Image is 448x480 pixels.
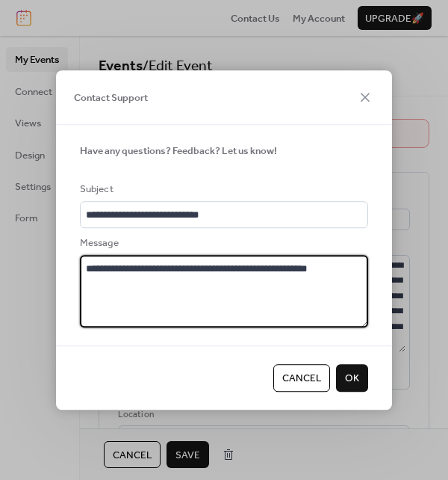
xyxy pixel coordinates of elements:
[336,364,368,391] button: OK
[80,236,365,250] div: Message
[80,144,277,159] span: Have any questions? Feedback? Let us know!
[273,364,330,391] button: Cancel
[282,371,321,386] span: Cancel
[80,182,365,197] div: Subject
[74,90,148,105] span: Contact Support
[345,371,359,386] span: OK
